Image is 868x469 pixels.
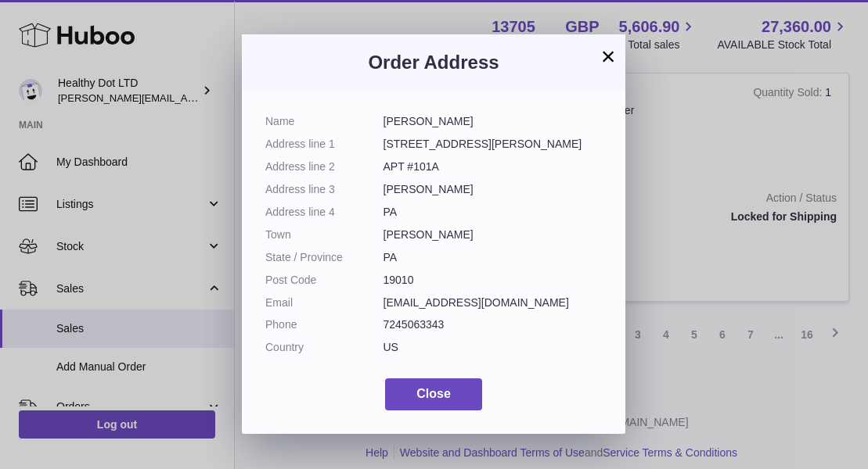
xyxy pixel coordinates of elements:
dd: [PERSON_NAME] [384,227,603,242]
dt: Post Code [265,273,384,288]
span: Close [416,387,451,400]
dd: APT #101A [384,159,603,174]
button: Close [385,378,482,410]
dd: PA [384,250,603,265]
dd: [PERSON_NAME] [384,182,603,197]
dt: Name [265,114,384,129]
dd: PA [384,205,603,220]
dt: Address line 2 [265,159,384,174]
dd: [PERSON_NAME] [384,114,603,129]
dd: 7245063343 [384,317,603,332]
dd: 19010 [384,273,603,288]
dt: Address line 4 [265,205,384,220]
dt: Email [265,295,384,310]
dt: Country [265,340,384,355]
dt: Phone [265,317,384,332]
dd: US [384,340,603,355]
dt: Address line 3 [265,182,384,197]
dt: Town [265,227,384,242]
button: × [599,47,618,66]
h3: Order Address [265,50,602,75]
dt: State / Province [265,250,384,265]
dd: [STREET_ADDRESS][PERSON_NAME] [384,137,603,152]
dt: Address line 1 [265,137,384,152]
dd: [EMAIL_ADDRESS][DOMAIN_NAME] [384,295,603,310]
